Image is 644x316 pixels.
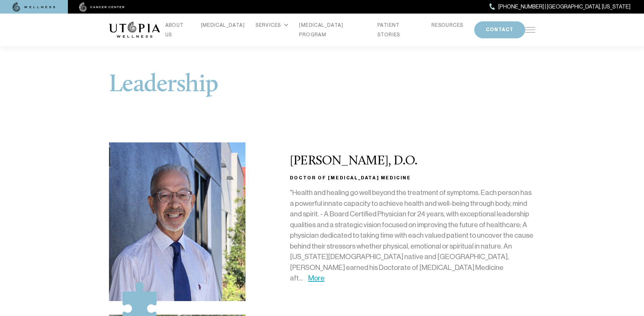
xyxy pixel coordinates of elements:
[109,22,160,38] img: logo
[290,187,535,284] p: "Health and healing go well beyond the treatment of symptoms. Each person has a powerful innate c...
[109,73,535,97] h1: Leadership
[308,274,325,282] a: More
[290,174,535,182] h3: Doctor of [MEDICAL_DATA] Medicine
[256,20,288,30] div: SERVICES
[290,154,535,169] h2: [PERSON_NAME], D.O.
[378,20,421,39] a: PATIENT STORIES
[474,21,525,38] button: CONTACT
[201,20,245,30] a: [MEDICAL_DATA]
[525,27,535,33] img: icon-hamburger
[431,20,463,30] a: RESOURCES
[299,20,367,39] a: [MEDICAL_DATA] PROGRAM
[498,2,630,11] span: [PHONE_NUMBER] | [GEOGRAPHIC_DATA], [US_STATE]
[79,2,125,12] img: cancer center
[165,20,190,39] a: ABOUT US
[109,142,246,301] img: Dr.%20Nelson-resized.jpg
[490,2,630,11] a: [PHONE_NUMBER] | [GEOGRAPHIC_DATA], [US_STATE]
[13,2,55,12] img: wellness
